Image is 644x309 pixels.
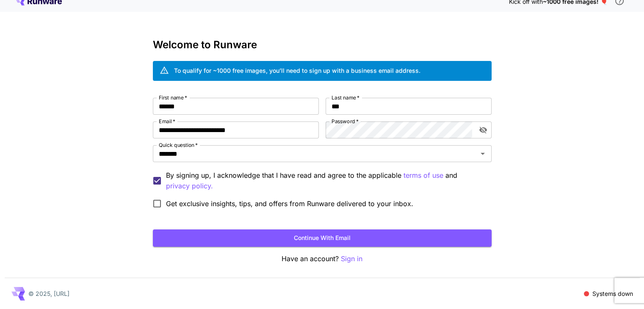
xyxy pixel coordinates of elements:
[28,289,69,298] p: © 2025, [URL]
[477,148,489,160] button: Open
[404,170,443,181] button: By signing up, I acknowledge that I have read and agree to the applicable and privacy policy.
[166,199,413,209] span: Get exclusive insights, tips, and offers from Runware delivered to your inbox.
[332,118,359,125] label: Password
[475,122,491,138] button: toggle password visibility
[404,170,443,181] p: terms of use
[153,254,492,264] p: Have an account?
[592,289,633,298] p: Systems down
[159,118,175,125] label: Email
[166,181,213,191] button: By signing up, I acknowledge that I have read and agree to the applicable terms of use and
[332,94,359,101] label: Last name
[153,39,492,51] h3: Welcome to Runware
[174,66,420,75] div: To qualify for ~1000 free images, you’ll need to sign up with a business email address.
[159,94,187,101] label: First name
[159,141,198,149] label: Quick question
[341,254,362,264] button: Sign in
[166,181,213,191] p: privacy policy.
[166,170,485,191] p: By signing up, I acknowledge that I have read and agree to the applicable and
[153,229,492,247] button: Continue with email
